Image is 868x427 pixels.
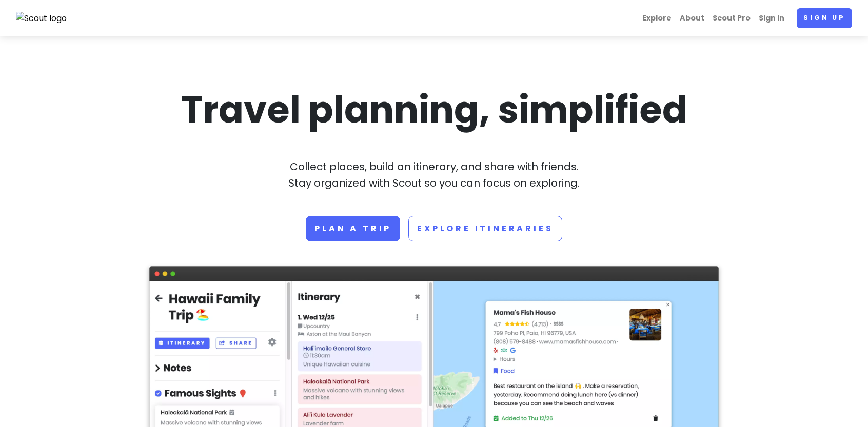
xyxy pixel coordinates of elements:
[676,8,708,28] a: About
[708,8,755,28] a: Scout Pro
[149,86,719,134] h1: Travel planning, simplified
[638,8,676,28] a: Explore
[408,216,562,241] a: Explore Itineraries
[16,12,67,25] img: Scout logo
[755,8,788,28] a: Sign in
[149,158,719,191] p: Collect places, build an itinerary, and share with friends. Stay organized with Scout so you can ...
[797,8,852,28] a: Sign up
[306,216,400,241] a: Plan a trip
